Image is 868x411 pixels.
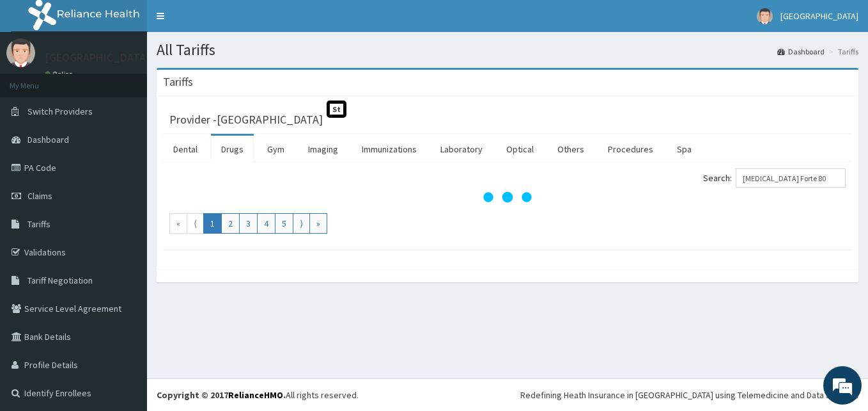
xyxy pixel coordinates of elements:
span: Switch Providers [27,106,93,117]
a: Go to page number 4 [257,213,275,234]
img: User Image [6,38,35,67]
svg: audio-loading [482,172,533,223]
footer: All rights reserved. [147,378,868,411]
span: Tariffs [27,218,50,230]
textarea: Type your message and hit 'Enter' [6,275,244,319]
div: Chat with us now [66,72,215,88]
p: [GEOGRAPHIC_DATA] [45,52,150,63]
h3: Tariffs [163,76,193,88]
a: Dental [163,136,208,163]
a: Go to page number 1 [203,213,222,234]
span: Tariff Negotiation [27,275,93,286]
a: Go to last page [309,213,327,234]
div: Redefining Heath Insurance in [GEOGRAPHIC_DATA] using Telemedicine and Data Science! [520,389,858,401]
a: Gym [257,136,295,163]
a: Go to page number 3 [239,213,258,234]
div: Minimize live chat window [210,6,240,37]
a: Drugs [211,136,254,163]
a: Laboratory [430,136,493,163]
a: Spa [667,136,702,163]
strong: Copyright © 2017 . [157,389,286,401]
a: Immunizations [352,136,427,163]
a: Imaging [298,136,348,163]
a: Others [547,136,594,163]
h1: All Tariffs [157,42,858,58]
a: RelianceHMO [228,389,283,401]
label: Search: [703,168,846,188]
img: User Image [757,8,773,24]
span: Claims [27,190,52,202]
span: Dashboard [27,134,69,145]
span: St [327,101,346,118]
a: Procedures [598,136,663,163]
a: Go to page number 2 [221,213,240,234]
span: We're online! [74,124,176,253]
a: Online [45,70,75,79]
a: Optical [496,136,544,163]
a: Go to first page [169,213,187,234]
li: Tariffs [826,46,858,57]
a: Go to next page [293,213,310,234]
a: Dashboard [777,46,825,57]
span: [GEOGRAPHIC_DATA] [780,10,858,22]
a: Go to previous page [187,213,204,234]
img: d_794563401_company_1708531726252_794563401 [24,64,52,96]
a: Go to page number 5 [275,213,293,234]
input: Search: [736,168,846,188]
h3: Provider - [GEOGRAPHIC_DATA] [169,114,323,125]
